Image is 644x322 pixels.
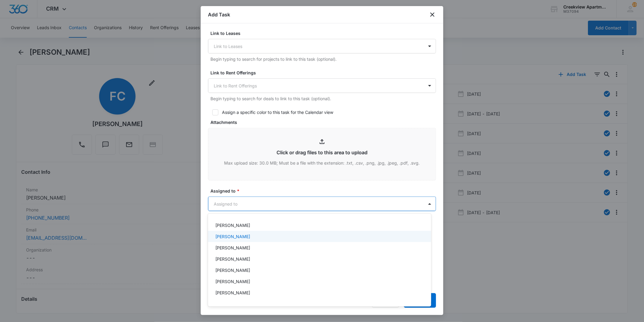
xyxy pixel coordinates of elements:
[215,222,250,228] p: [PERSON_NAME]
[215,289,250,296] p: [PERSON_NAME]
[215,256,250,262] p: [PERSON_NAME]
[215,278,250,285] p: [PERSON_NAME]
[215,245,250,251] p: [PERSON_NAME]
[215,267,250,273] p: [PERSON_NAME]
[215,233,250,240] p: [PERSON_NAME]
[215,301,250,307] p: [PERSON_NAME]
